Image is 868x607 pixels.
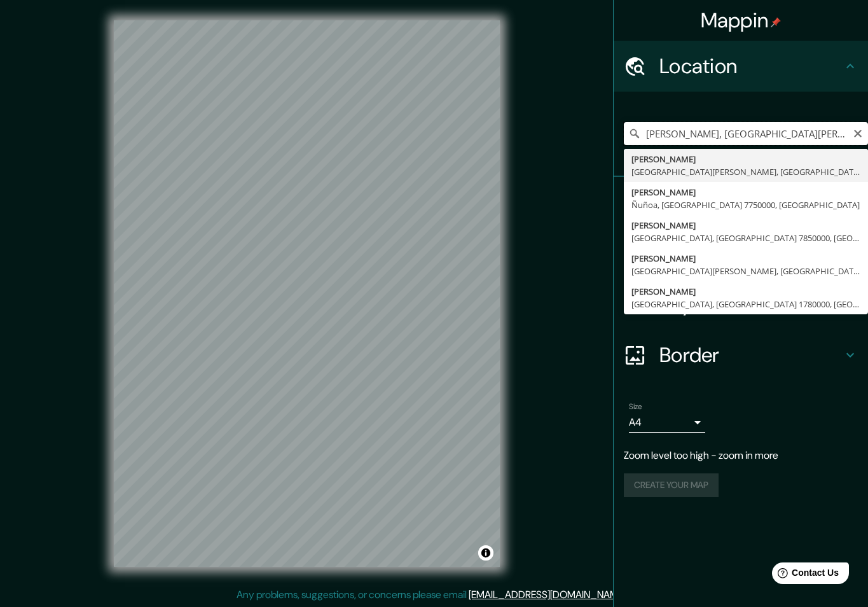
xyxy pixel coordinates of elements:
a: [EMAIL_ADDRESS][DOMAIN_NAME] [469,588,626,601]
h4: Layout [659,291,843,317]
img: pin-icon.png [771,17,781,27]
div: Location [614,41,868,92]
div: Ñuñoa, [GEOGRAPHIC_DATA] 7750000, [GEOGRAPHIC_DATA] [631,199,860,211]
div: Border [614,330,868,380]
div: [PERSON_NAME] [631,285,860,298]
div: [PERSON_NAME] [631,252,860,265]
h4: Border [659,342,843,368]
p: Zoom level too high - zoom in more [624,448,858,463]
div: A4 [629,412,705,433]
div: [GEOGRAPHIC_DATA][PERSON_NAME], [GEOGRAPHIC_DATA] 9080000, [GEOGRAPHIC_DATA] [631,265,860,277]
div: [PERSON_NAME] [631,153,860,165]
h4: Mappin [701,8,782,33]
iframe: Help widget launcher [755,557,854,593]
div: [PERSON_NAME] [631,219,860,232]
div: [GEOGRAPHIC_DATA][PERSON_NAME], [GEOGRAPHIC_DATA] [631,165,860,178]
button: Toggle attribution [478,545,493,561]
p: Any problems, suggestions, or concerns please email . [237,587,628,603]
div: [PERSON_NAME] [631,186,860,199]
div: Pins [614,177,868,228]
label: Size [629,401,642,412]
div: [GEOGRAPHIC_DATA], [GEOGRAPHIC_DATA] 7850000, [GEOGRAPHIC_DATA] [631,232,860,244]
h4: Location [659,53,843,79]
div: Layout [614,279,868,330]
div: [GEOGRAPHIC_DATA], [GEOGRAPHIC_DATA] 1780000, [GEOGRAPHIC_DATA] [631,298,860,310]
div: Style [614,228,868,279]
canvas: Map [114,20,500,567]
button: Clear [853,127,863,139]
input: Pick your city or area [624,122,868,145]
